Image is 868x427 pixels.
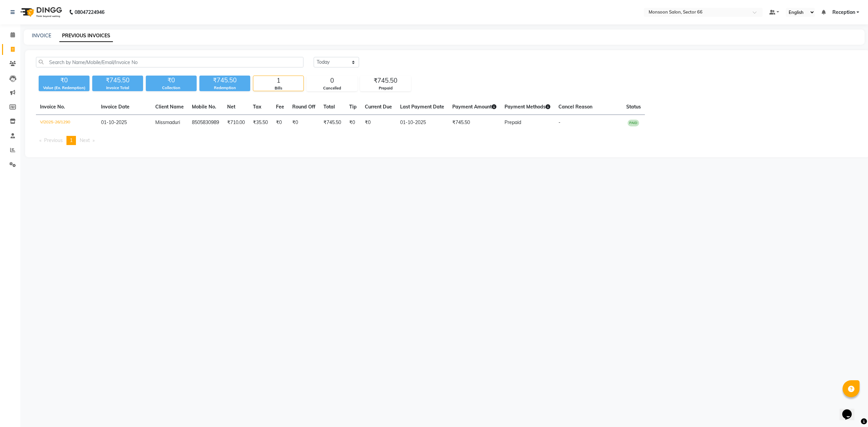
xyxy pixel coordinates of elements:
span: Mobile No. [192,104,216,110]
div: ₹0 [146,76,197,85]
div: 1 [253,76,303,85]
span: Status [626,104,641,110]
div: Redemption [199,85,250,91]
nav: Pagination [36,136,859,145]
a: PREVIOUS INVOICES [59,30,113,42]
span: Current Due [365,104,392,110]
span: Next [80,137,90,143]
div: Invoice Total [92,85,143,91]
span: Round Off [292,104,315,110]
div: Cancelled [307,85,357,91]
div: Prepaid [360,85,411,91]
td: 01-10-2025 [396,115,448,131]
span: Tax [253,104,261,110]
span: Miss [155,119,165,125]
span: Payment Amount [452,104,496,110]
b: 08047224946 [75,3,104,22]
div: Bills [253,85,303,91]
span: Fee [276,104,284,110]
span: Last Payment Date [400,104,444,110]
input: Search by Name/Mobile/Email/Invoice No [36,57,303,67]
span: Invoice No. [40,104,65,110]
div: ₹745.50 [199,76,250,85]
div: Collection [146,85,197,91]
div: Value (Ex. Redemption) [39,85,90,91]
td: ₹710.00 [223,115,249,131]
div: 0 [307,76,357,85]
span: Net [227,104,235,110]
td: 8505830989 [188,115,223,131]
span: 01-10-2025 [101,119,127,125]
span: Cancel Reason [558,104,592,110]
span: 1 [70,137,73,143]
iframe: chat widget [840,400,861,420]
div: ₹0 [39,76,90,85]
td: ₹0 [361,115,396,131]
td: V/2025-26/1290 [36,115,97,131]
span: PAID [628,120,639,126]
td: ₹745.50 [448,115,500,131]
td: ₹0 [288,115,319,131]
span: Payment Methods [505,104,550,110]
span: Prepaid [505,119,521,125]
a: INVOICE [32,33,51,39]
span: maduri [165,119,180,125]
td: ₹35.50 [249,115,272,131]
span: Total [323,104,335,110]
td: ₹745.50 [319,115,345,131]
span: - [558,119,560,125]
div: ₹745.50 [360,76,411,85]
td: ₹0 [345,115,361,131]
span: Tip [349,104,357,110]
span: Reception [832,9,855,16]
img: logo [17,3,64,22]
td: ₹0 [272,115,288,131]
span: Invoice Date [101,104,130,110]
span: Previous [44,137,63,143]
div: ₹745.50 [92,76,143,85]
span: Client Name [155,104,184,110]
